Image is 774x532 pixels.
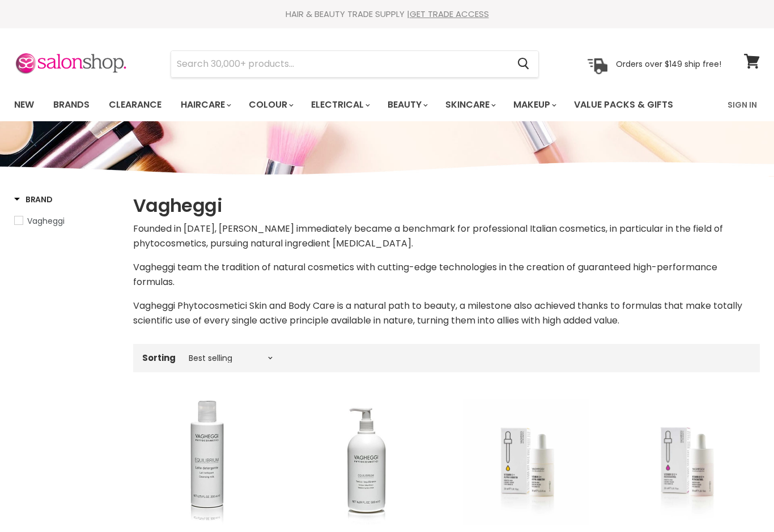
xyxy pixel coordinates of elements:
[505,93,563,117] a: Makeup
[304,399,430,525] img: Vagheggi equilibrium rebalancing toner
[6,88,701,121] ul: Main menu
[133,299,742,327] span: Vagheggi Phytocosmetici Skin and Body Care is a natural path to beauty, a milestone also achieved...
[172,93,238,117] a: Haircare
[303,93,377,117] a: Electrical
[171,51,508,77] input: Search
[623,399,749,525] img: Vagheggi booster vit b12 + resveratrol
[100,93,170,117] a: Clearance
[616,58,721,69] p: Orders over $149 ship free!
[14,194,53,205] h3: Brand
[6,93,42,117] a: New
[144,399,270,525] img: Vagheggi equilibrium Cleansing Milk
[142,353,176,363] label: Sorting
[240,93,300,117] a: Colour
[721,93,764,117] a: Sign In
[463,399,589,525] img: Vagheggi booster vit c + alpha arbutin
[133,194,760,218] h1: Vagheggi
[437,93,503,117] a: Skincare
[45,93,98,117] a: Brands
[133,260,760,290] p: Vagheggi team the tradition of natural cosmetics with cutting-edge technologies in the creation o...
[133,222,760,251] p: Founded in [DATE], [PERSON_NAME] immediately became a benchmark for professional Italian cosmetic...
[171,50,539,78] form: Product
[508,51,538,77] button: Search
[410,8,489,20] a: GET TRADE ACCESS
[379,93,435,117] a: Beauty
[27,215,65,227] span: Vagheggi
[565,93,682,117] a: Value Packs & Gifts
[14,215,119,227] a: Vagheggi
